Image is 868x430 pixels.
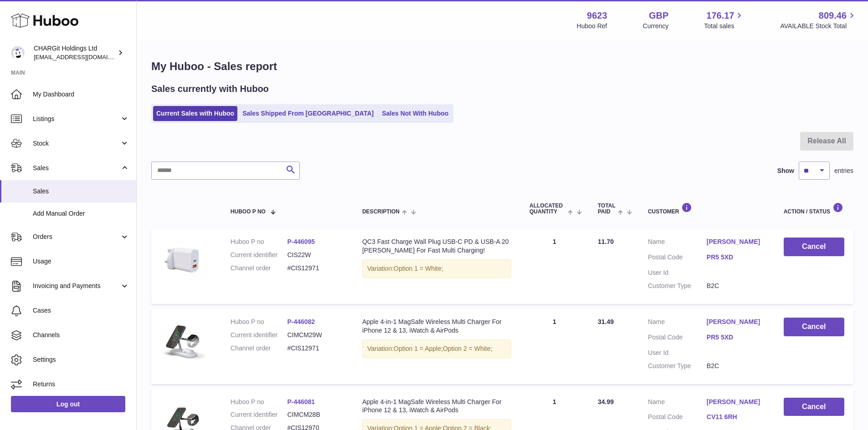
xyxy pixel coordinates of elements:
[784,238,844,256] button: Cancel
[648,238,707,248] dt: Name
[598,318,614,325] span: 31.49
[362,318,511,335] div: Apple 4-in-1 MagSafe Wireless Multi Charger For iPhone 12 & 13, iWatch & AirPods
[648,349,707,357] dt: User Id
[648,362,707,370] dt: Customer Type
[33,257,129,266] span: Usage
[648,202,765,215] div: Customer
[648,268,707,277] dt: User Id
[287,318,315,325] a: P-446082
[34,53,134,61] span: [EMAIL_ADDRESS][DOMAIN_NAME]
[34,44,116,61] div: CHARGit Holdings Ltd
[707,318,765,326] a: [PERSON_NAME]
[287,251,344,259] dd: CIS22W
[394,265,443,272] span: Option 1 = White;
[231,209,266,215] span: Huboo P no
[231,398,288,406] dt: Huboo P no
[287,264,344,273] dd: #CIS12971
[362,209,400,215] span: Description
[33,90,129,99] span: My Dashboard
[704,22,745,30] span: Total sales
[707,333,765,342] a: PR5 5XD
[394,345,443,352] span: Option 1 = Apple;
[520,228,589,304] td: 1
[598,398,614,405] span: 34.99
[231,410,288,419] dt: Current identifier
[362,238,511,255] div: QC3 Fast Charge Wall Plug USB-C PD & USB-A 20 [PERSON_NAME] For Fast Multi Charging!
[33,355,129,364] span: Settings
[151,59,853,74] h1: My Huboo - Sales report
[520,309,589,384] td: 1
[239,106,377,121] a: Sales Shipped From [GEOGRAPHIC_DATA]
[33,306,129,315] span: Cases
[231,344,288,353] dt: Channel order
[648,282,707,290] dt: Customer Type
[287,238,315,245] a: P-446095
[834,167,853,175] span: entries
[707,282,765,290] dd: B2C
[231,251,288,259] dt: Current identifier
[529,203,565,215] span: ALLOCATED Quantity
[819,10,847,22] span: 809.46
[153,106,237,121] a: Current Sales with Huboo
[33,282,120,290] span: Invoicing and Payments
[33,209,129,218] span: Add Manual Order
[643,22,669,30] div: Currency
[648,318,707,329] dt: Name
[777,167,794,175] label: Show
[379,106,452,121] a: Sales Not With Huboo
[598,203,616,215] span: Total paid
[33,139,120,148] span: Stock
[784,318,844,336] button: Cancel
[287,410,344,419] dd: CIMCM28B
[33,115,120,123] span: Listings
[648,333,707,344] dt: Postal Code
[648,413,707,424] dt: Postal Code
[784,202,844,215] div: Action / Status
[704,10,745,30] a: 176.17 Total sales
[11,46,25,60] img: internalAdmin-9623@internal.huboo.com
[33,331,129,339] span: Channels
[231,238,288,246] dt: Huboo P no
[33,233,120,241] span: Orders
[160,238,206,283] img: 96231658240648.jpg
[707,253,765,262] a: PR5 5XD
[160,318,206,363] img: 96231656945536.JPG
[780,22,857,30] span: AVAILABLE Stock Total
[707,238,765,246] a: [PERSON_NAME]
[231,318,288,326] dt: Huboo P no
[649,10,668,22] strong: GBP
[33,380,129,389] span: Returns
[707,398,765,406] a: [PERSON_NAME]
[287,398,315,405] a: P-446081
[33,187,129,196] span: Sales
[443,345,493,352] span: Option 2 = White;
[287,344,344,353] dd: #CIS12971
[151,83,269,95] h2: Sales currently with Huboo
[784,398,844,416] button: Cancel
[648,398,707,409] dt: Name
[362,339,511,358] div: Variation:
[362,259,511,278] div: Variation:
[707,413,765,421] a: CV11 6RH
[707,362,765,370] dd: B2C
[587,10,607,22] strong: 9623
[287,331,344,339] dd: CIMCM29W
[648,253,707,264] dt: Postal Code
[598,238,614,245] span: 11.70
[33,164,120,172] span: Sales
[362,398,511,415] div: Apple 4-in-1 MagSafe Wireless Multi Charger For iPhone 12 & 13, iWatch & AirPods
[706,10,734,22] span: 176.17
[780,10,857,30] a: 809.46 AVAILABLE Stock Total
[11,396,125,412] a: Log out
[231,331,288,339] dt: Current identifier
[577,22,607,30] div: Huboo Ref
[231,264,288,273] dt: Channel order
